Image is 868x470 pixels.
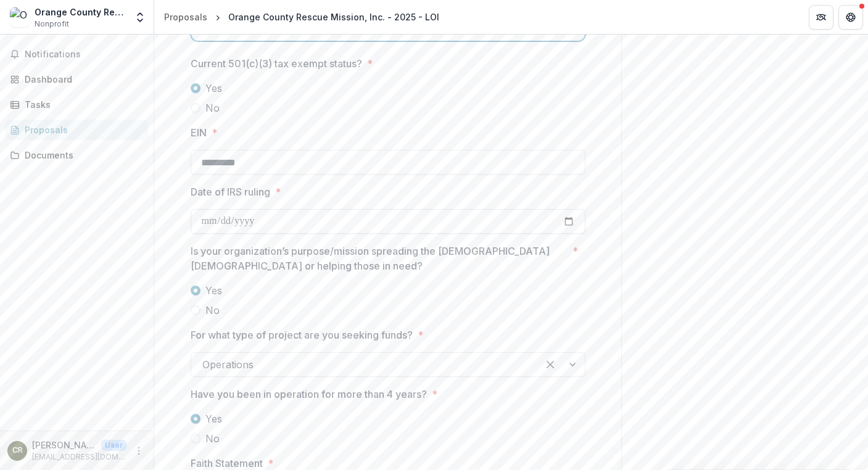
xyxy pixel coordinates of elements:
[205,431,220,446] span: No
[191,328,413,342] p: For what type of project are you seeking funds?
[191,56,362,71] p: Current 501(c)(3) tax exempt status?
[191,244,568,273] p: Is your organization’s purpose/mission spreading the [DEMOGRAPHIC_DATA] [DEMOGRAPHIC_DATA] or hel...
[838,5,863,30] button: Get Help
[540,355,560,374] div: Clear selected options
[205,411,222,426] span: Yes
[131,5,149,30] button: Open entity switcher
[101,440,126,451] p: User
[191,184,270,199] p: Date of IRS ruling
[228,10,439,23] div: Orange County Rescue Mission, Inc. - 2025 - LOI
[159,8,444,26] nav: breadcrumb
[205,101,220,115] span: No
[191,387,427,402] p: Have you been in operation for more than 4 years?
[25,49,144,60] span: Notifications
[35,19,69,30] span: Nonprofit
[25,149,139,162] div: Documents
[5,69,149,89] a: Dashboard
[5,120,149,140] a: Proposals
[191,125,207,140] p: EIN
[5,94,149,115] a: Tasks
[159,8,212,26] a: Proposals
[12,447,23,455] div: Cathy Rich
[205,283,222,298] span: Yes
[205,303,220,318] span: No
[32,451,126,463] p: [EMAIL_ADDRESS][DOMAIN_NAME]
[25,73,139,86] div: Dashboard
[25,98,139,111] div: Tasks
[5,44,149,64] button: Notifications
[205,81,222,96] span: Yes
[809,5,833,30] button: Partners
[32,439,96,451] p: [PERSON_NAME]
[35,6,126,19] div: Orange County Rescue Mission, Inc.
[131,443,146,458] button: More
[25,123,139,136] div: Proposals
[10,7,30,27] img: Orange County Rescue Mission, Inc.
[5,145,149,165] a: Documents
[164,10,207,23] div: Proposals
